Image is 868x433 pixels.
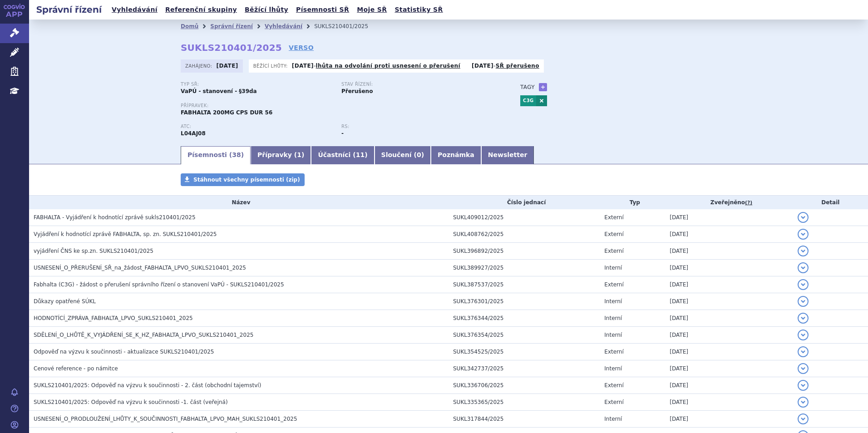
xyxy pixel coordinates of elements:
[793,196,868,209] th: Detail
[185,62,214,69] span: Zahájeno:
[449,293,600,310] td: SUKL376301/2025
[665,411,793,428] td: [DATE]
[798,262,809,273] button: detail
[520,95,536,106] a: C3G
[449,196,600,209] th: Číslo jednací
[604,382,623,389] span: Externí
[34,365,118,372] span: Cenové reference - po námitce
[604,332,622,338] span: Interní
[665,276,793,293] td: [DATE]
[665,360,793,377] td: [DATE]
[604,248,623,254] span: Externí
[449,377,600,394] td: SUKL336706/2025
[34,315,193,321] span: HODNOTÍCÍ_ZPRÁVA_FABHALTA_LPVO_SUKLS210401_2025
[292,63,314,69] strong: [DATE]
[297,151,301,158] span: 1
[210,23,253,30] a: Správní řízení
[449,276,600,293] td: SUKL387537/2025
[449,327,600,344] td: SUKL376354/2025
[265,23,302,30] a: Vyhledávání
[604,298,622,305] span: Interní
[181,82,332,87] p: Typ SŘ:
[481,146,534,164] a: Newsletter
[34,265,246,271] span: USNESENÍ_O_PŘERUŠENÍ_SŘ_na_žádost_FABHALTA_LPVO_SUKLS210401_2025
[29,196,449,209] th: Název
[604,231,623,237] span: Externí
[665,310,793,327] td: [DATE]
[29,3,109,16] h2: Správní řízení
[665,344,793,360] td: [DATE]
[242,4,291,16] a: Běžící lhůty
[745,200,752,206] abbr: (?)
[181,88,257,94] strong: VaPÚ - stanovení - §39da
[449,344,600,360] td: SUKL354525/2025
[449,209,600,226] td: SUKL409012/2025
[253,62,290,69] span: Běžící lhůty:
[665,260,793,276] td: [DATE]
[798,330,809,340] button: detail
[665,209,793,226] td: [DATE]
[34,214,196,221] span: FABHALTA - Vyjádření k hodnotící zprávě sukls210401/2025
[251,146,311,164] a: Přípravky (1)
[181,103,502,108] p: Přípravek:
[604,416,622,422] span: Interní
[181,42,282,53] strong: SUKLS210401/2025
[665,327,793,344] td: [DATE]
[217,63,238,69] strong: [DATE]
[798,363,809,374] button: detail
[449,226,600,243] td: SUKL408762/2025
[181,23,198,30] a: Domů
[34,332,253,338] span: SDĚLENÍ_O_LHŮTĚ_K_VYJÁDŘENÍ_SE_K_HZ_FABHALTA_LPVO_SUKLS210401_2025
[341,124,493,129] p: RS:
[520,82,535,93] h3: Tagy
[798,380,809,391] button: detail
[34,349,214,355] span: Odpověď na výzvu k součinnosti - aktualizace SUKLS210401/2025
[193,177,300,183] span: Stáhnout všechny písemnosti (zip)
[356,151,365,158] span: 11
[798,279,809,290] button: detail
[292,62,460,69] p: -
[341,130,344,137] strong: -
[449,360,600,377] td: SUKL342737/2025
[375,146,431,164] a: Sloučení (0)
[34,231,217,237] span: Vyjádření k hodnotící zprávě FABHALTA, sp. zn. SUKLS210401/2025
[354,4,390,16] a: Moje SŘ
[34,248,153,254] span: vyjádření ČNS ke sp.zn. SUKLS210401/2025
[181,146,251,164] a: Písemnosti (38)
[181,173,305,186] a: Stáhnout všechny písemnosti (zip)
[316,63,460,69] a: lhůta na odvolání proti usnesení o přerušení
[798,212,809,223] button: detail
[34,382,261,389] span: SUKLS210401/2025: Odpověď na výzvu k součinnosti - 2. část (obchodní tajemství)
[34,399,228,405] span: SUKLS210401/2025: Odpověď na výzvu k součinnosti -1. část (veřejná)
[604,315,622,321] span: Interní
[392,4,445,16] a: Statistiky SŘ
[604,349,623,355] span: Externí
[798,246,809,256] button: detail
[539,83,547,91] a: +
[665,196,793,209] th: Zveřejněno
[34,281,284,288] span: Fabhalta (C3G) - žádost o přerušení správního řízení o stanovení VaPÚ - SUKLS210401/2025
[665,243,793,260] td: [DATE]
[449,394,600,411] td: SUKL335365/2025
[417,151,421,158] span: 0
[604,281,623,288] span: Externí
[293,4,352,16] a: Písemnosti SŘ
[449,411,600,428] td: SUKL317844/2025
[181,124,332,129] p: ATC:
[798,313,809,324] button: detail
[665,226,793,243] td: [DATE]
[798,229,809,240] button: detail
[311,146,374,164] a: Účastníci (11)
[604,399,623,405] span: Externí
[314,20,380,33] li: SUKLS210401/2025
[496,63,539,69] a: SŘ přerušeno
[163,4,240,16] a: Referenční skupiny
[341,88,373,94] strong: Přerušeno
[665,293,793,310] td: [DATE]
[604,214,623,221] span: Externí
[665,377,793,394] td: [DATE]
[109,4,160,16] a: Vyhledávání
[431,146,481,164] a: Poznámka
[232,151,241,158] span: 38
[472,62,539,69] p: -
